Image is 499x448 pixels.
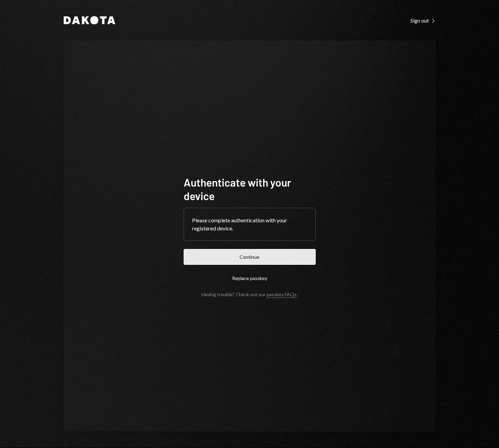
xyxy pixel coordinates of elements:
button: Replace passkey [184,270,316,286]
a: passkey FAQs [267,291,297,298]
button: Continue [184,249,316,265]
h1: Authenticate with your device [184,175,316,202]
a: Sign out [410,17,436,24]
div: Please complete authentication with your registered device. [192,216,307,232]
div: Sign out [410,17,436,24]
div: Having trouble? Check out our . [201,291,298,297]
